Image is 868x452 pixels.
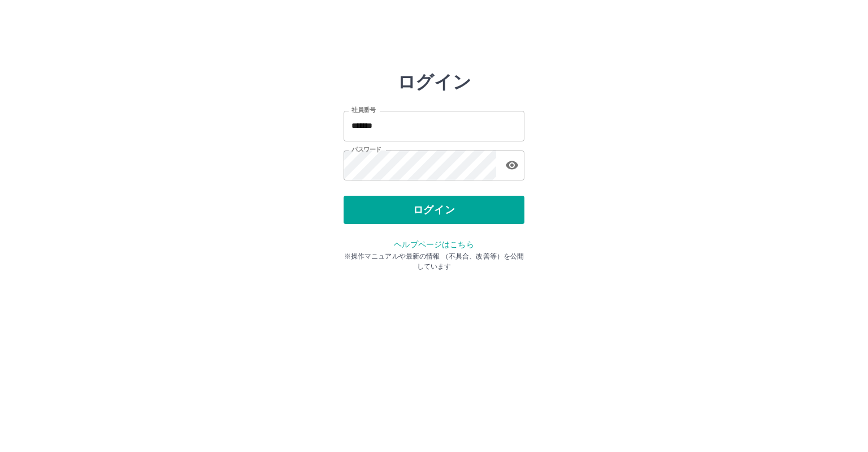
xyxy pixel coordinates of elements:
label: パスワード [351,145,381,154]
label: 社員番号 [351,106,375,114]
h2: ログイン [397,71,471,93]
a: ヘルプページはこちら [394,240,474,249]
p: ※操作マニュアルや最新の情報 （不具合、改善等）を公開しています [344,251,524,272]
button: ログイン [344,196,524,224]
